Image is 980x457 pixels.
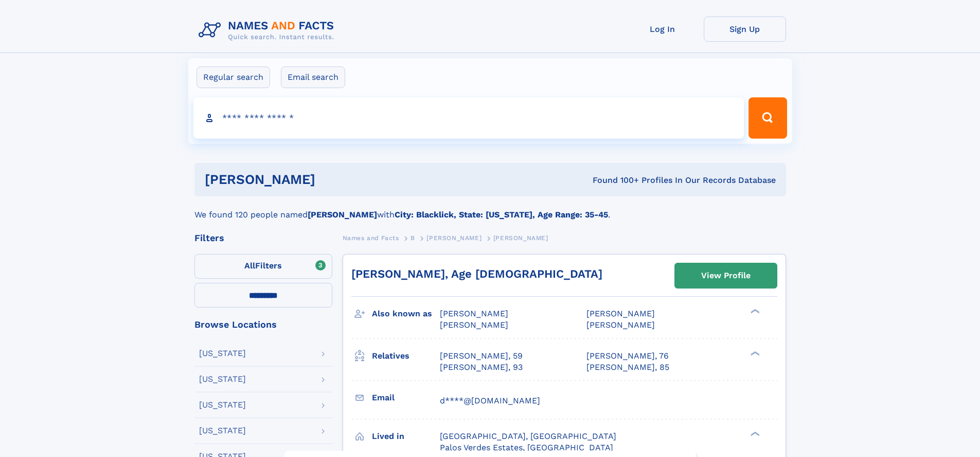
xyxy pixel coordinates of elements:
[343,231,399,244] a: Names and Facts
[426,234,482,242] span: [PERSON_NAME]
[748,350,760,357] div: ❯
[704,16,786,42] a: Sign Up
[351,267,602,280] a: [PERSON_NAME], Age [DEMOGRAPHIC_DATA]
[194,320,332,329] div: Browse Locations
[586,309,655,318] span: [PERSON_NAME]
[244,261,255,270] span: All
[372,428,440,445] h3: Lived in
[199,401,246,409] div: [US_STATE]
[372,389,440,407] h3: Email
[199,375,246,383] div: [US_STATE]
[701,264,751,287] div: View Profile
[440,362,523,373] a: [PERSON_NAME], 93
[372,347,440,365] h3: Relatives
[586,350,669,362] a: [PERSON_NAME], 76
[194,16,343,44] img: Logo Names and Facts
[675,263,777,288] a: View Profile
[197,66,270,88] label: Regular search
[308,210,377,219] b: [PERSON_NAME]
[194,196,786,221] div: We found 120 people named with .
[749,97,787,139] button: Search Button
[440,320,508,330] span: [PERSON_NAME]
[426,231,482,244] a: [PERSON_NAME]
[440,431,616,441] span: [GEOGRAPHIC_DATA], [GEOGRAPHIC_DATA]
[205,173,454,186] h1: [PERSON_NAME]
[586,320,655,330] span: [PERSON_NAME]
[199,349,246,358] div: [US_STATE]
[411,231,415,244] a: B
[194,233,332,243] div: Filters
[372,305,440,323] h3: Also known as
[199,427,246,435] div: [US_STATE]
[440,309,508,318] span: [PERSON_NAME]
[395,210,608,219] b: City: Blacklick, State: [US_STATE], Age Range: 35-45
[454,175,776,186] div: Found 100+ Profiles In Our Records Database
[440,443,613,452] span: Palos Verdes Estates, [GEOGRAPHIC_DATA]
[193,97,744,139] input: search input
[194,254,332,279] label: Filters
[493,234,548,242] span: [PERSON_NAME]
[281,66,345,88] label: Email search
[411,234,415,242] span: B
[586,362,669,373] a: [PERSON_NAME], 85
[621,16,704,42] a: Log In
[748,308,760,315] div: ❯
[748,430,760,437] div: ❯
[440,350,523,362] a: [PERSON_NAME], 59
